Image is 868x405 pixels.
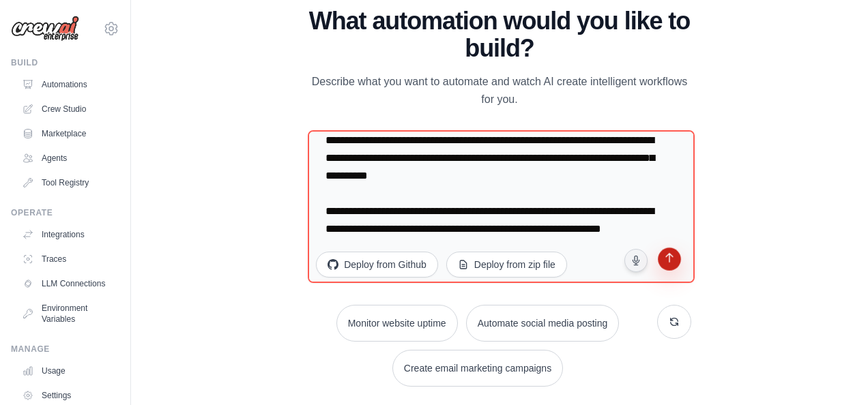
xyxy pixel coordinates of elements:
[392,350,563,387] button: Create email marketing campaigns
[11,57,119,68] div: Build
[336,305,458,342] button: Monitor website uptime
[16,297,119,330] a: Environment Variables
[16,224,119,245] a: Integrations
[11,207,119,218] div: Operate
[16,123,119,145] a: Marketplace
[16,98,119,120] a: Crew Studio
[16,248,119,270] a: Traces
[466,305,620,342] button: Automate social media posting
[16,147,119,169] a: Agents
[11,16,79,42] img: Logo
[16,74,119,95] a: Automations
[16,172,119,194] a: Tool Registry
[16,273,119,295] a: LLM Connections
[800,340,868,405] iframe: Chat Widget
[446,252,567,277] button: Deploy from zip file
[16,360,119,382] a: Usage
[308,73,691,108] p: Describe what you want to automate and watch AI create intelligent workflows for you.
[308,7,691,62] h1: What automation would you like to build?
[316,252,438,277] button: Deploy from Github
[11,344,119,355] div: Manage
